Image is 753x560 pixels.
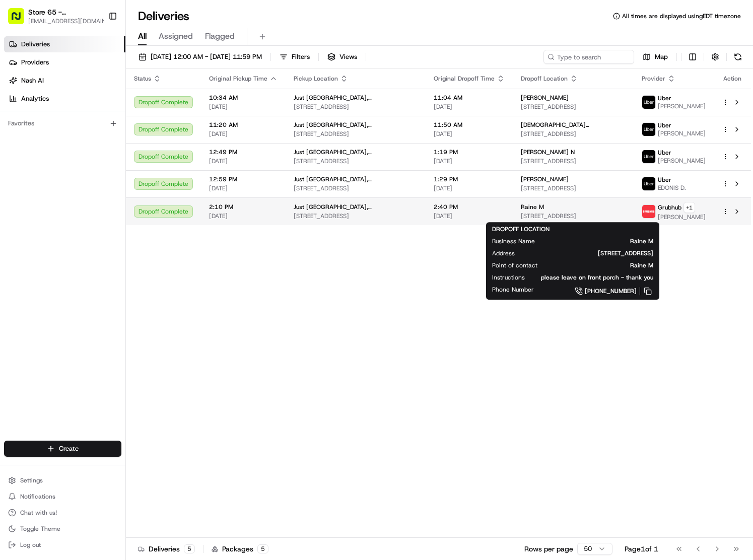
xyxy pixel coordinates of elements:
[434,121,505,129] span: 11:50 AM
[20,225,77,235] span: Knowledge Base
[4,115,121,131] div: Favorites
[28,7,99,17] button: Store 65 - [GEOGRAPHIC_DATA], [GEOGRAPHIC_DATA] (Just Salad)
[622,12,741,20] span: All times are displayed using EDT timezone
[294,94,418,102] span: Just [GEOGRAPHIC_DATA], [GEOGRAPHIC_DATA]
[6,221,81,239] a: 📗Knowledge Base
[138,8,189,24] h1: Deliveries
[492,237,535,245] span: Business Name
[658,213,706,221] span: [PERSON_NAME]
[642,177,655,190] img: uber-new-logo.jpeg
[492,261,537,269] span: Point of contact
[10,40,183,56] p: Welcome 👋
[658,157,706,165] span: [PERSON_NAME]
[434,103,505,111] span: [DATE]
[683,202,695,213] button: +1
[658,176,671,184] span: Uber
[10,147,26,163] img: Joana Marie Avellanoza
[521,103,626,111] span: [STREET_ADDRESS]
[4,91,125,107] a: Analytics
[4,489,121,504] button: Notifications
[434,130,505,138] span: [DATE]
[4,441,121,457] button: Create
[492,225,550,233] span: DROPOFF LOCATION
[28,17,110,25] button: [EMAIL_ADDRESS][DOMAIN_NAME]
[45,106,139,114] div: We're available if you need us!
[81,183,102,191] span: [DATE]
[585,287,637,295] span: [PHONE_NUMBER]
[21,76,44,85] span: Nash AI
[151,52,262,61] span: [DATE] 12:00 AM - [DATE] 11:59 PM
[294,148,418,156] span: Just [GEOGRAPHIC_DATA], [GEOGRAPHIC_DATA]
[550,286,653,297] a: [PHONE_NUMBER]
[294,157,418,165] span: [STREET_ADDRESS]
[434,75,495,83] span: Original Dropoff Time
[492,273,525,282] span: Instructions
[323,50,362,64] button: Views
[625,544,658,554] div: Page 1 of 1
[209,121,278,129] span: 11:20 AM
[434,94,505,102] span: 11:04 AM
[434,157,505,165] span: [DATE]
[521,130,626,138] span: [STREET_ADDRESS]
[21,94,49,103] span: Analytics
[642,96,655,109] img: uber-new-logo.jpeg
[20,525,60,533] span: Toggle Theme
[21,96,39,114] img: 1727276513143-84d647e1-66c0-4f92-a045-3c9f9f5dfd92
[655,52,668,61] span: Map
[434,148,505,156] span: 1:19 PM
[543,50,634,64] input: Type to search
[638,50,672,64] button: Map
[294,130,418,138] span: [STREET_ADDRESS]
[434,212,505,220] span: [DATE]
[658,149,671,157] span: Uber
[20,184,28,192] img: 1736555255976-a54dd68f-1ca7-489b-9aae-adbdc363a1c4
[4,4,104,28] button: Store 65 - [GEOGRAPHIC_DATA], [GEOGRAPHIC_DATA] (Just Salad)[EMAIL_ADDRESS][DOMAIN_NAME]
[10,174,26,190] img: Regen Pajulas
[31,183,74,191] span: Regen Pajulas
[141,156,162,164] span: [DATE]
[26,65,166,76] input: Clear
[20,157,28,165] img: 1736555255976-a54dd68f-1ca7-489b-9aae-adbdc363a1c4
[531,249,653,257] span: [STREET_ADDRESS]
[257,544,268,553] div: 5
[294,121,418,129] span: Just [GEOGRAPHIC_DATA], [GEOGRAPHIC_DATA]
[10,131,64,139] div: Past conversations
[521,203,544,211] span: Raine M
[134,75,151,83] span: Status
[642,150,655,163] img: uber-new-logo.jpeg
[642,123,655,136] img: uber-new-logo.jpeg
[434,175,505,183] span: 1:29 PM
[209,130,278,138] span: [DATE]
[10,226,18,234] div: 📗
[209,184,278,192] span: [DATE]
[209,148,278,156] span: 12:49 PM
[434,203,505,211] span: 2:40 PM
[521,75,568,83] span: Dropoff Location
[554,261,653,269] span: Raine M
[20,541,41,549] span: Log out
[339,52,357,61] span: Views
[492,286,534,294] span: Phone Number
[209,212,278,220] span: [DATE]
[4,538,121,552] button: Log out
[209,103,278,111] span: [DATE]
[642,75,665,83] span: Provider
[434,184,505,192] span: [DATE]
[95,225,162,235] span: API Documentation
[4,473,121,487] button: Settings
[4,36,125,52] a: Deliveries
[658,121,671,129] span: Uber
[4,522,121,536] button: Toggle Theme
[292,52,310,61] span: Filters
[551,237,653,245] span: Raine M
[100,250,122,257] span: Pylon
[76,183,79,191] span: •
[20,476,43,484] span: Settings
[159,30,193,42] span: Assigned
[135,156,139,164] span: •
[492,249,515,257] span: Address
[294,184,418,192] span: [STREET_ADDRESS]
[85,226,93,234] div: 💻
[209,203,278,211] span: 2:10 PM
